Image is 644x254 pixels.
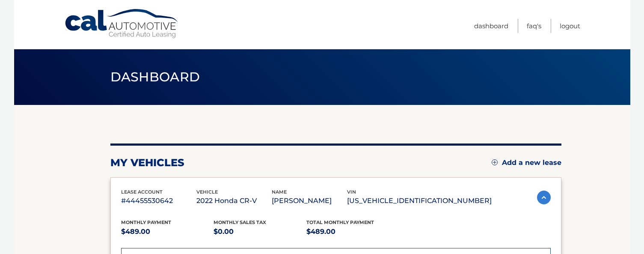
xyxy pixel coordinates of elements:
h2: my vehicles [110,156,184,169]
p: $0.00 [214,226,306,238]
p: [PERSON_NAME] [272,195,347,207]
p: 2022 Honda CR-V [196,195,272,207]
p: $489.00 [121,226,214,238]
span: Monthly Payment [121,219,171,225]
p: #44455530642 [121,195,196,207]
a: Dashboard [474,19,508,33]
a: FAQ's [527,19,541,33]
a: Cal Automotive [64,9,180,39]
img: accordion-active.svg [537,191,551,204]
span: Total Monthly Payment [306,219,374,225]
span: Dashboard [110,69,200,85]
span: vehicle [196,189,218,195]
p: $489.00 [306,226,399,238]
p: [US_VEHICLE_IDENTIFICATION_NUMBER] [347,195,492,207]
span: vin [347,189,356,195]
img: add.svg [492,159,498,165]
a: Add a new lease [492,158,561,167]
span: lease account [121,189,163,195]
span: Monthly sales Tax [214,219,266,225]
a: Logout [560,19,580,33]
span: name [272,189,287,195]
